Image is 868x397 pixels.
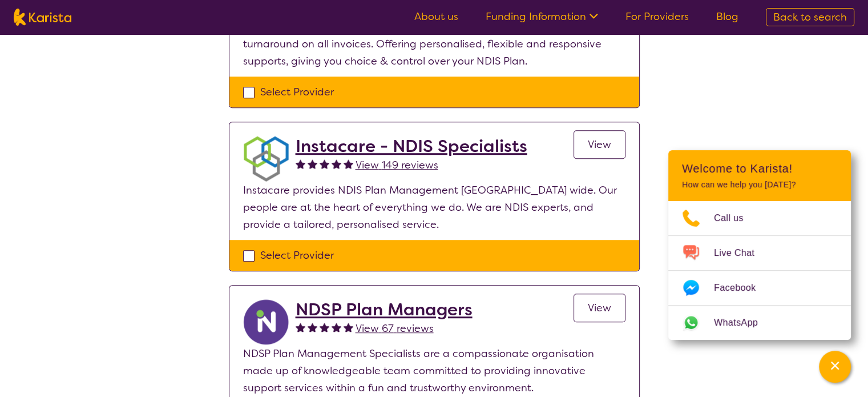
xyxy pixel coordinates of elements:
[668,150,851,340] div: Channel Menu
[356,157,438,174] a: View 149 reviews
[486,10,598,23] a: Funding Information
[414,10,458,23] a: About us
[714,279,769,296] span: Facebook
[296,136,527,157] a: Instacare - NDIS Specialists
[243,18,625,70] p: We are an experienced NDIS Plan Manager providing 24 hour payment turnaround on all invoices. Off...
[344,322,353,332] img: fullstar
[296,322,305,332] img: fullstar
[356,322,434,335] span: View 67 reviews
[714,314,772,331] span: WhatsApp
[766,8,854,26] a: Back to search
[682,180,837,190] p: How can we help you [DATE]?
[308,322,317,332] img: fullstar
[716,10,738,23] a: Blog
[356,320,434,337] a: View 67 reviews
[588,138,611,151] span: View
[296,159,305,169] img: fullstar
[243,182,625,233] p: Instacare provides NDIS Plan Management [GEOGRAPHIC_DATA] wide. Our people are at the heart of ev...
[344,159,353,169] img: fullstar
[296,299,473,320] a: NDSP Plan Managers
[574,294,625,322] a: View
[243,136,289,182] img: obkhna0zu27zdd4ubuus.png
[243,345,625,396] p: NDSP Plan Management Specialists are a compassionate organisation made up of knowledgeable team c...
[243,299,289,345] img: ryxpuxvt8mh1enfatjpo.png
[14,9,71,26] img: Karista logo
[668,201,851,340] ul: Choose channel
[332,159,341,169] img: fullstar
[714,210,757,227] span: Call us
[588,301,611,315] span: View
[714,244,768,262] span: Live Chat
[356,158,438,172] span: View 149 reviews
[308,159,317,169] img: fullstar
[682,162,837,175] h2: Welcome to Karista!
[320,322,329,332] img: fullstar
[668,306,851,340] a: Web link opens in a new tab.
[332,322,341,332] img: fullstar
[773,10,847,24] span: Back to search
[320,159,329,169] img: fullstar
[625,10,689,23] a: For Providers
[574,130,625,159] a: View
[819,351,851,383] button: Channel Menu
